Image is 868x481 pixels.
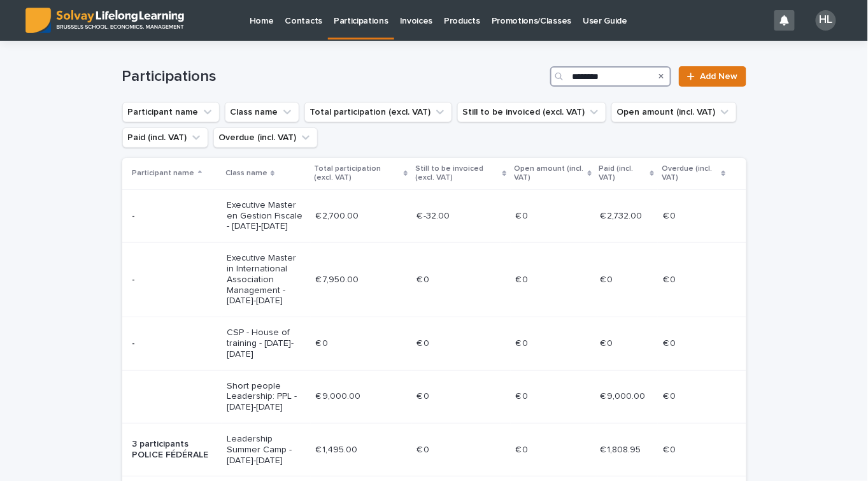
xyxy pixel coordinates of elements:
p: € 0 [601,272,616,285]
tr: -Executive Master in International Association Management - [DATE]-[DATE]€ 7,950.00€ 7,950.00 € 0... [122,243,746,317]
p: Participant name [132,166,195,180]
button: Still to be invoiced (excl. VAT) [457,102,606,122]
p: - [132,275,217,285]
p: € 1,495.00 [316,442,360,456]
p: € 9,000.00 [316,389,364,402]
p: Executive Master in International Association Management - [DATE]-[DATE] [227,253,305,306]
button: Participant name [122,102,220,122]
p: Overdue (incl. VAT) [662,162,718,185]
button: Overdue (incl. VAT) [213,127,318,148]
p: Total participation (excl. VAT) [315,162,401,185]
p: € 0 [516,389,531,402]
p: CSP - House of training - [DATE]-[DATE] [227,327,305,359]
p: - [132,338,217,349]
p: € 0 [416,442,432,456]
a: Add New [679,66,746,87]
p: € 7,950.00 [316,272,362,285]
p: € 0 [516,336,531,349]
img: ED0IkcNQHGZZMpCVrDht [25,8,184,33]
p: € 0 [416,272,432,285]
p: Class name [225,166,267,180]
button: Total participation (excl. VAT) [304,102,452,122]
p: Leadership Summer Camp - [DATE]-[DATE] [227,434,305,466]
p: € 0 [663,272,678,285]
p: € 0 [663,442,678,456]
p: - [132,211,217,222]
tr: -Executive Master en Gestion Fiscale - [DATE]-[DATE]€ 2,700.00€ 2,700.00 € -32.00€ -32.00 € 0€ 0 ... [122,189,746,242]
p: € 0 [516,208,531,222]
p: € 0 [516,442,531,456]
p: € 2,732.00 [601,208,645,222]
span: Add New [701,72,738,81]
p: € 0 [663,336,678,349]
h1: Participations [122,68,546,86]
p: Still to be invoiced (excl. VAT) [415,162,499,185]
p: € 0 [416,389,432,402]
input: Search [550,66,671,87]
p: € 0 [316,336,331,349]
p: € 2,700.00 [316,208,362,222]
tr: 3 participants POLICE FÉDÉRALELeadership Summer Camp - [DATE]-[DATE]€ 1,495.00€ 1,495.00 € 0€ 0 €... [122,423,746,476]
tr: Short people Leadership: PPL - [DATE]-[DATE]€ 9,000.00€ 9,000.00 € 0€ 0 € 0€ 0 € 9,000.00€ 9,000.... [122,370,746,423]
p: 3 participants POLICE FÉDÉRALE [132,439,217,461]
div: HL [816,10,836,31]
p: Open amount (incl. VAT) [515,162,585,185]
button: Paid (incl. VAT) [122,127,208,148]
tr: -CSP - House of training - [DATE]-[DATE]€ 0€ 0 € 0€ 0 € 0€ 0 € 0€ 0 € 0€ 0 [122,317,746,370]
p: € 9,000.00 [601,389,648,402]
p: € 0 [663,389,678,402]
p: Executive Master en Gestion Fiscale - [DATE]-[DATE] [227,200,305,232]
p: Short people Leadership: PPL - [DATE]-[DATE] [227,381,305,413]
p: € 1,808.95 [601,442,644,456]
button: Class name [225,102,299,122]
p: Paid (incl. VAT) [599,162,647,185]
p: € 0 [516,272,531,285]
button: Open amount (incl. VAT) [611,102,737,122]
p: € 0 [416,336,432,349]
p: € -32.00 [416,208,452,222]
p: € 0 [601,336,616,349]
p: € 0 [663,208,678,222]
